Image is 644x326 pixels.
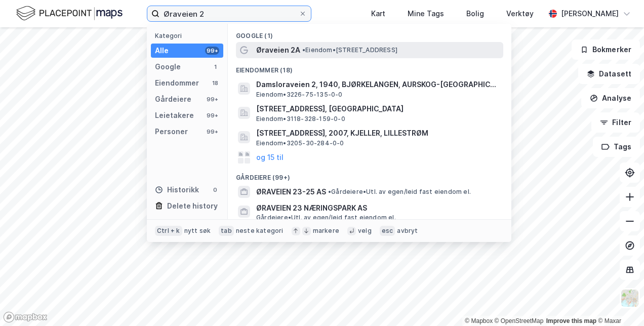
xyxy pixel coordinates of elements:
div: Bolig [466,8,484,20]
span: Øraveien 2A [256,44,300,56]
div: Google (1) [228,24,511,42]
div: 99+ [205,95,219,103]
button: og 15 til [256,151,284,164]
div: Verktøy [506,8,534,20]
div: Ctrl + k [155,226,182,236]
div: Leietakere [155,109,194,121]
div: Delete history [167,200,218,212]
button: Filter [591,112,640,133]
span: Gårdeiere • Utl. av egen/leid fast eiendom el. [328,188,471,196]
img: logo.f888ab2527a4732fd821a326f86c7f29.svg [16,5,123,22]
div: avbryt [397,227,418,235]
div: Gårdeiere [155,93,191,105]
div: Gårdeiere (99+) [228,166,511,184]
div: 0 [211,186,219,194]
div: [PERSON_NAME] [561,8,619,20]
div: Google [155,61,181,73]
div: velg [358,227,372,235]
button: Analyse [581,88,640,108]
div: markere [313,227,339,235]
div: esc [380,226,395,236]
span: ØRAVEIEN 23 NÆRINGSPARK AS [256,202,499,214]
div: Historikk [155,184,199,196]
div: 99+ [205,47,219,55]
div: tab [219,226,234,236]
div: Mine Tags [408,8,444,20]
span: Eiendom • 3118-328-159-0-0 [256,115,345,123]
div: Kontrollprogram for chat [593,277,644,326]
input: Søk på adresse, matrikkel, gårdeiere, leietakere eller personer [159,6,299,21]
span: [STREET_ADDRESS], 2007, KJELLER, LILLESTRØM [256,127,499,139]
span: Eiendom • 3226-75-135-0-0 [256,91,343,99]
div: 99+ [205,111,219,119]
a: Mapbox [465,317,493,324]
button: Tags [593,137,640,157]
div: nytt søk [184,227,211,235]
div: Kategori [155,32,223,39]
div: 18 [211,79,219,87]
div: 1 [211,63,219,71]
span: Gårdeiere • Utl. av egen/leid fast eiendom el. [256,214,396,222]
div: Alle [155,45,169,57]
div: Eiendommer [155,77,199,89]
span: Damsloraveien 2, 1940, BJØRKELANGEN, AURSKOG-[GEOGRAPHIC_DATA] [256,78,499,91]
a: Mapbox homepage [3,311,48,323]
button: Bokmerker [572,39,640,60]
span: Eiendom • 3205-30-284-0-0 [256,139,344,147]
div: 99+ [205,128,219,136]
span: • [328,188,331,195]
div: Kart [371,8,385,20]
iframe: Chat Widget [593,277,644,326]
span: Eiendom • [STREET_ADDRESS] [302,46,397,54]
span: • [302,46,305,54]
button: Datasett [578,64,640,84]
a: Improve this map [546,317,596,324]
div: neste kategori [236,227,284,235]
span: ØRAVEIEN 23-25 AS [256,186,326,198]
a: OpenStreetMap [495,317,544,324]
div: Eiendommer (18) [228,58,511,76]
div: Personer [155,126,188,138]
span: [STREET_ADDRESS], [GEOGRAPHIC_DATA] [256,103,499,115]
